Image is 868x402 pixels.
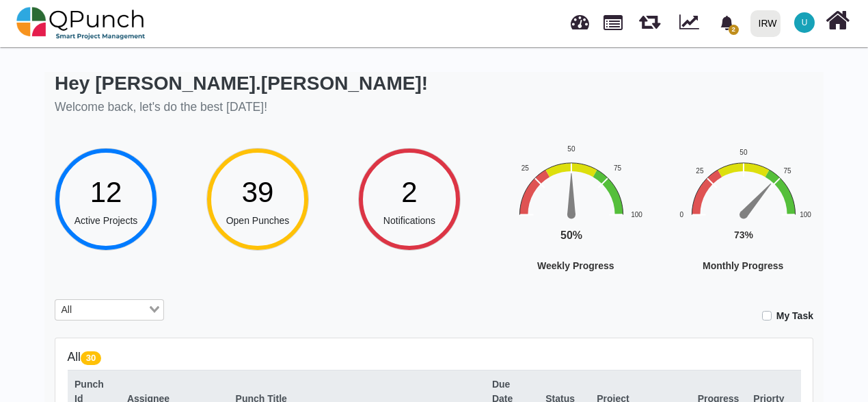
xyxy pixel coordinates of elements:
[631,210,642,218] text: 100
[571,8,589,29] span: Dashboard
[729,25,739,35] span: 2
[703,260,783,271] text: Monthly Progress
[673,1,711,46] div: Dynamic Report
[800,210,811,218] text: 100
[55,72,428,95] h2: Hey [PERSON_NAME].[PERSON_NAME]!
[639,7,660,29] span: Releases
[16,3,146,44] img: qpunch-sp.fa6292f.png
[510,143,722,313] svg: Interactive chart
[696,166,704,174] text: 25
[826,8,850,34] i: Home
[776,309,813,323] label: My Task
[521,164,530,172] text: 25
[715,10,739,35] div: Notification
[55,100,428,114] h5: Welcome back, let's do the best [DATE]!
[783,166,791,174] text: 75
[603,9,623,30] span: Projects
[567,173,575,214] path: 50 %. Speed.
[567,145,575,153] text: 50
[680,210,684,218] text: 0
[759,12,777,36] div: IRW
[786,1,823,45] a: U
[401,176,417,208] span: 2
[68,350,801,364] h5: All
[734,229,754,240] text: 73%
[242,176,274,208] span: 39
[510,143,722,313] div: Weekly Progress. Highcharts interactive chart.
[226,215,290,226] span: Open Punches
[794,12,815,33] span: Usman.ali
[77,303,146,318] input: Search for option
[537,260,614,271] text: Weekly Progress
[90,176,122,208] span: 12
[740,181,774,217] path: 73 %. Speed.
[744,1,786,46] a: IRW
[740,149,748,156] text: 50
[55,299,164,321] div: Search for option
[802,18,808,27] span: U
[383,215,435,226] span: Notifications
[614,164,622,172] text: 75
[58,303,75,318] span: All
[74,215,138,226] span: Active Projects
[720,16,734,30] svg: bell fill
[711,1,745,44] a: bell fill2
[81,351,101,365] span: 30
[560,229,582,241] text: 50%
